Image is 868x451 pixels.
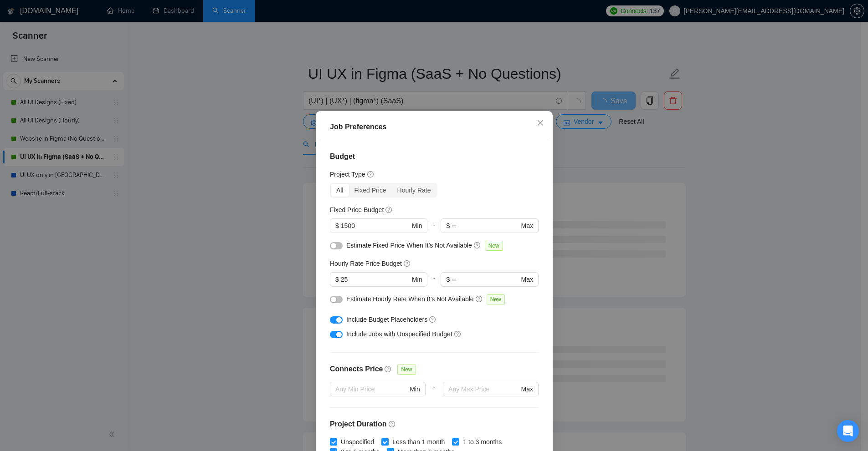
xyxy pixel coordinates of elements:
span: Max [521,221,533,231]
div: - [427,272,441,294]
span: Min [410,384,420,394]
span: $ [335,274,339,284]
div: - [427,218,441,240]
h4: Project Duration [330,419,539,430]
span: close [537,119,544,127]
span: Unspecified [337,437,378,447]
span: question-circle [385,206,393,213]
span: $ [446,221,450,231]
h5: Hourly Rate Price Budget [330,258,402,269]
span: Max [521,274,533,284]
span: Min [411,274,422,284]
span: New [486,294,504,304]
span: question-circle [403,260,411,267]
span: Less than 1 month [389,437,448,447]
span: Estimate Fixed Price When It’s Not Available [346,242,472,249]
button: Close [528,111,553,136]
input: 0 [340,274,410,284]
div: Open Intercom Messenger [837,420,859,442]
input: ∞ [452,221,519,231]
div: Job Preferences [330,122,539,132]
span: Min [411,221,422,231]
input: 0 [340,221,410,231]
span: question-circle [429,316,437,323]
h5: Project Type [330,169,365,179]
span: 1 to 3 months [459,437,505,447]
span: question-circle [385,365,392,373]
input: Any Min Price [335,384,408,394]
div: Fixed Price [349,184,391,197]
div: All [331,184,349,197]
span: question-circle [388,421,395,428]
span: Include Jobs with Unspecified Budget [346,330,452,338]
div: - [425,382,442,407]
span: question-circle [367,171,374,178]
div: Hourly Rate [391,184,436,197]
span: Estimate Hourly Rate When It’s Not Available [346,295,474,303]
span: question-circle [473,242,481,249]
h5: Fixed Price Budget [330,205,384,215]
span: $ [446,274,450,284]
span: New [397,365,416,375]
span: question-circle [475,295,483,303]
h4: Connects Price [330,364,383,375]
span: $ [335,221,339,231]
span: Max [521,384,533,394]
h4: Budget [330,151,539,162]
span: question-circle [454,330,461,338]
input: ∞ [452,274,519,284]
span: New [484,241,503,251]
span: Include Budget Placeholders [346,316,427,323]
input: Any Max Price [448,384,519,394]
